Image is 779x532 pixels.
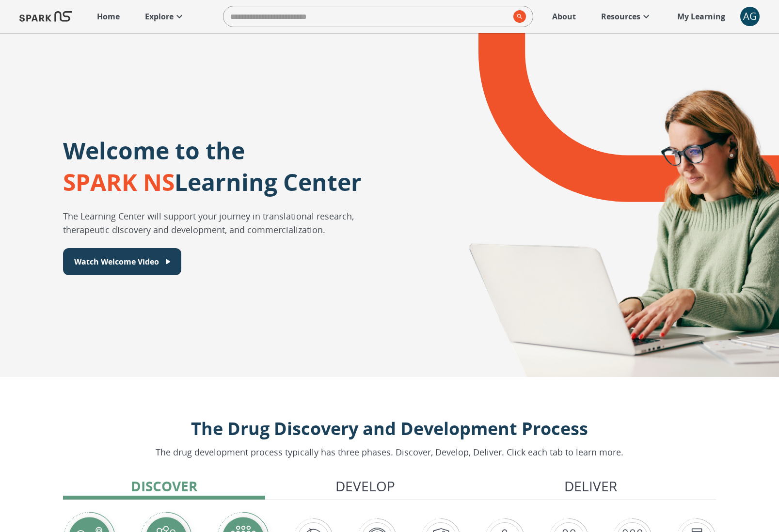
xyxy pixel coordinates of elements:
span: SPARK NS [63,166,175,198]
a: Explore [140,6,190,27]
a: My Learning [672,6,731,27]
p: Home [97,11,120,22]
p: Welcome to the Learning Center [63,135,362,198]
p: Resources [601,11,640,22]
p: Watch Welcome Video [74,256,159,267]
div: AG [740,7,760,26]
p: The Learning Center will support your journey in translational research, therapeutic discovery an... [63,209,379,236]
button: account of current user [740,7,760,26]
a: About [547,6,581,27]
a: Home [92,6,125,27]
img: Logo of SPARK at Stanford [19,5,72,28]
p: Explore [145,11,174,22]
p: Deliver [564,476,617,496]
p: Discover [131,476,197,496]
p: The drug development process typically has three phases. Discover, Develop, Deliver. Click each t... [156,446,623,459]
p: Develop [335,476,395,496]
button: Watch Welcome Video [63,248,181,275]
button: search [509,6,526,27]
p: My Learning [677,11,725,22]
a: Resources [596,6,657,27]
p: About [552,11,576,22]
p: The Drug Discovery and Development Process [156,416,623,442]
